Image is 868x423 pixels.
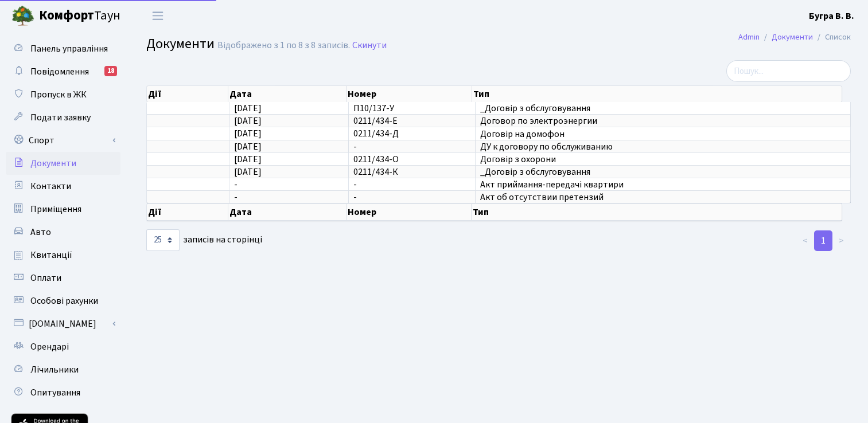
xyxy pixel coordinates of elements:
[6,358,120,381] a: Лічильники
[6,175,120,198] a: Контакти
[353,166,398,178] span: 0211/434-К
[30,226,51,238] span: Авто
[353,140,357,153] span: -
[6,37,120,60] a: Панель управління
[228,86,347,102] th: Дата
[30,65,89,78] span: Повідомлення
[6,198,120,221] a: Приміщення
[480,180,845,189] span: Акт приймання-передачі квартири
[30,180,71,193] span: Контакти
[6,129,120,152] a: Спорт
[234,166,262,178] span: [DATE]
[234,191,238,203] span: -
[30,340,69,353] span: Орендарі
[480,116,845,126] span: Договор по электроэнергии
[480,155,845,164] span: Договір з охорони
[234,102,262,115] span: [DATE]
[6,106,120,129] a: Подати заявку
[39,6,120,26] span: Таун
[353,128,399,140] span: 0211/434-Д
[347,203,472,221] th: Номер
[472,86,842,102] th: Тип
[30,363,79,376] span: Лічильники
[480,104,845,113] span: _Договір з обслуговування
[6,335,120,358] a: Орендарі
[480,130,845,139] span: Договір на домофон
[104,66,117,76] div: 18
[472,203,842,221] th: Тип
[234,178,238,191] span: -
[347,86,472,102] th: Номер
[143,6,172,25] button: Переключити навігацію
[30,42,108,55] span: Панель управління
[228,203,347,221] th: Дата
[738,31,760,43] a: Admin
[6,83,120,106] a: Пропуск в ЖК
[809,9,854,23] a: Бугра В. В.
[234,153,262,166] span: [DATE]
[147,203,228,221] th: Дії
[353,115,398,127] span: 0211/434-Е
[30,295,98,307] span: Особові рахунки
[147,86,228,102] th: Дії
[814,230,832,251] a: 1
[721,25,868,49] nav: breadcrumb
[146,34,215,54] span: Документи
[30,157,76,170] span: Документи
[30,88,87,101] span: Пропуск в ЖК
[809,10,854,22] b: Бугра В. В.
[6,312,120,335] a: [DOMAIN_NAME]
[480,167,845,177] span: _Договір з обслуговування
[352,40,387,51] a: Скинути
[30,272,61,284] span: Оплати
[6,267,120,289] a: Оплати
[772,31,813,43] a: Документи
[353,153,399,166] span: 0211/434-О
[726,60,851,82] input: Пошук...
[30,386,80,399] span: Опитування
[813,31,851,44] li: Список
[353,178,357,191] span: -
[6,244,120,267] a: Квитанції
[480,142,845,151] span: ДУ к договору по обслуживанию
[234,115,262,127] span: [DATE]
[353,102,394,115] span: П10/137-У
[30,203,81,216] span: Приміщення
[30,249,72,261] span: Квитанції
[234,140,262,153] span: [DATE]
[30,111,91,124] span: Подати заявку
[480,193,845,202] span: Акт об отсутствии претензий
[217,40,350,51] div: Відображено з 1 по 8 з 8 записів.
[6,221,120,244] a: Авто
[11,5,34,28] img: logo.png
[39,6,94,25] b: Комфорт
[6,289,120,312] a: Особові рахунки
[6,152,120,175] a: Документи
[6,60,120,83] a: Повідомлення18
[6,381,120,404] a: Опитування
[353,191,357,203] span: -
[146,229,180,251] select: записів на сторінці
[146,229,262,251] label: записів на сторінці
[234,128,262,140] span: [DATE]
